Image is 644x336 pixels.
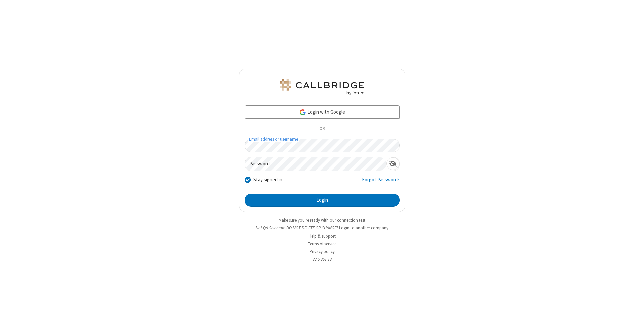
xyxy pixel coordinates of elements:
img: QA Selenium DO NOT DELETE OR CHANGE [278,79,366,95]
li: Not QA Selenium DO NOT DELETE OR CHANGE? [239,225,405,231]
a: Privacy policy [310,249,335,254]
input: Password [245,157,386,171]
button: Login [245,194,400,207]
div: Show password [386,157,399,170]
a: Login with Google [245,105,400,119]
a: Make sure you're ready with our connection test [279,217,365,223]
a: Help & support [309,233,336,239]
label: Stay signed in [253,176,282,184]
a: Terms of service [308,241,336,247]
button: Login to another company [339,225,388,231]
img: google-icon.png [299,109,306,116]
iframe: Chat [627,319,639,331]
a: Forgot Password? [362,176,400,189]
li: v2.6.351.13 [239,256,405,262]
input: Email address or username [245,139,400,152]
span: OR [317,124,327,134]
